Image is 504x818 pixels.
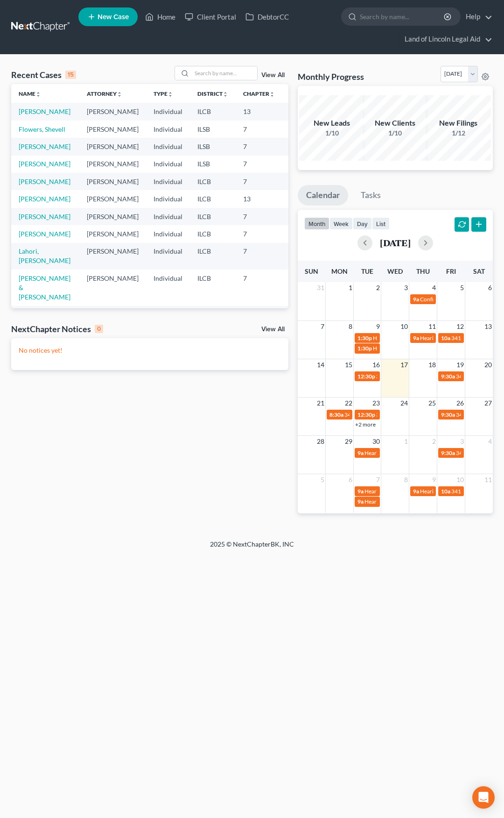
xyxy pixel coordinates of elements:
span: 9 [431,474,437,485]
span: 17 [399,359,409,370]
span: Sat [473,267,485,275]
button: day [353,217,372,230]
a: View All [261,72,285,78]
td: ILSB [190,156,236,173]
a: [PERSON_NAME] [19,107,70,115]
a: Land of Lincoln Legal Aid [400,31,492,48]
td: 7 [236,121,282,138]
span: 10a [441,334,450,341]
td: [PERSON_NAME] [79,190,146,207]
span: 16 [371,359,381,370]
input: Search by name... [360,8,445,25]
i: unfold_more [223,92,228,97]
span: 9 [375,321,381,332]
span: Hearing for [PERSON_NAME] [373,334,446,341]
span: 1 [348,282,353,293]
td: 13 [236,103,282,120]
div: 15 [65,71,76,79]
span: 8:30a [329,411,343,418]
span: Hearing for [PERSON_NAME] [364,498,437,505]
span: 8 [348,321,353,332]
span: 9a [357,498,364,505]
td: Individual [146,225,190,242]
span: Hearing for [PERSON_NAME] & [PERSON_NAME] [364,449,487,456]
td: Individual [146,208,190,225]
td: ILCB [190,190,236,207]
span: 4 [431,282,437,293]
span: 30 [371,436,381,447]
span: 6 [348,474,353,485]
td: 7 [236,138,282,155]
a: [PERSON_NAME] [19,142,70,150]
td: 25-70670 [282,208,327,225]
span: 12 [455,321,465,332]
td: 7 [236,225,282,242]
td: [PERSON_NAME] [79,225,146,242]
span: 26 [455,398,465,409]
span: 1:30p [357,334,372,341]
td: ILCB [190,270,236,306]
span: 341(a) meeting for [PERSON_NAME] [376,373,466,380]
td: [PERSON_NAME] [79,138,146,155]
a: Client Portal [180,8,241,25]
span: Hearing for [PERSON_NAME] [420,488,493,495]
td: [PERSON_NAME] [79,306,146,323]
span: 21 [316,398,325,409]
td: 7 [236,306,282,323]
td: 7 [236,208,282,225]
span: Tue [361,267,373,275]
td: Individual [146,190,190,207]
a: [PERSON_NAME] [19,230,70,238]
div: 1/12 [426,128,491,138]
span: 8 [403,474,409,485]
td: ILSB [190,121,236,138]
h2: [DATE] [380,238,411,248]
a: Districtunfold_more [197,90,228,97]
td: [PERSON_NAME] [79,121,146,138]
span: Sun [305,267,318,275]
span: 3 [403,282,409,293]
button: list [372,217,390,230]
span: 9a [357,488,364,495]
td: 7 [236,173,282,190]
a: Tasks [352,185,389,206]
td: 25-90310 [282,243,327,270]
span: 9:30a [441,449,455,456]
span: 12:30p [357,411,375,418]
a: View All [261,326,285,333]
div: Recent Cases [11,69,76,80]
span: 25 [427,398,437,409]
span: 11 [427,321,437,332]
span: 1 [403,436,409,447]
span: 5 [459,282,465,293]
td: Individual [146,270,190,306]
td: ILCB [190,306,236,323]
span: 9a [357,449,364,456]
span: 10 [399,321,409,332]
span: 15 [344,359,353,370]
span: Mon [331,267,348,275]
span: 23 [371,398,381,409]
span: 20 [483,359,493,370]
span: Hearing for [PERSON_NAME] [420,334,493,341]
span: 4 [487,436,493,447]
span: 13 [483,321,493,332]
td: ILCB [190,208,236,225]
button: week [329,217,353,230]
div: Open Intercom Messenger [472,786,495,809]
td: 25-90302 [282,225,327,242]
td: Individual [146,156,190,173]
div: NextChapter Notices [11,323,103,334]
div: 0 [95,325,103,333]
td: Individual [146,103,190,120]
span: 3 [459,436,465,447]
span: 2 [375,282,381,293]
td: Individual [146,138,190,155]
td: Individual [146,306,190,323]
a: [PERSON_NAME] & [PERSON_NAME] [19,274,70,301]
a: [PERSON_NAME] [19,178,70,185]
span: 31 [316,282,325,293]
a: Help [461,8,492,25]
td: ILCB [190,103,236,120]
td: [PERSON_NAME] [79,208,146,225]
